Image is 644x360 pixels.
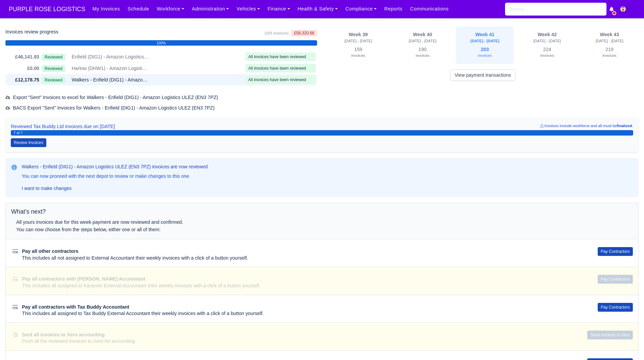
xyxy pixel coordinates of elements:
[342,2,381,16] a: Compliance
[7,53,39,61] div: £46,141.93
[406,2,453,16] a: Communications
[522,45,572,60] div: 224
[7,65,39,72] div: £0.00
[344,39,372,43] small: [DATE] - [DATE]
[72,53,149,61] span: Enfield (DIG1) - Amazon Logistics ULEZ (EN3 7PZ)
[610,328,644,360] iframe: Chat Widget
[22,248,581,255] div: Pay all other contractors
[14,130,630,136] div: 7 of 7
[351,53,365,57] small: invoices
[153,2,188,16] a: Workforce
[42,54,65,61] span: Reviewed
[598,303,633,312] button: Pay Contractors
[264,2,294,16] a: Finance
[248,54,306,59] span: All invoices have been reviewed
[16,218,472,226] div: All yours invoices due for this week payment are now reviewed and confirmed.
[450,69,516,81] a: View payment transactions
[294,2,342,16] a: Health & Safety
[5,29,58,35] h6: Invoices review progress
[331,32,385,38] div: Week 39
[415,53,429,57] small: invoices
[72,76,149,84] span: Walkers - Enfield (DIG1) - Amazon Logistics ULEZ (EN3 7PZ)
[5,40,317,46] div: 100%
[188,2,233,16] a: Administration
[505,3,606,16] input: Search...
[5,95,218,100] span: Export "Sent" Invoices to excel for Walkers - Enfield (DIG1) - Amazon Logistics ULEZ (EN3 7PZ)
[248,66,306,71] span: All invoices have been reviewed
[460,45,510,60] div: 203
[42,65,65,72] span: Reviewed
[233,2,264,16] a: Vehicles
[11,130,633,136] a: 7 of 7
[11,123,115,130] span: Reviewed Tax Buddy Ltd invoices due on [DATE]
[5,3,89,16] a: PURPLE ROSE LOGISTICS
[248,77,306,82] span: All invoices have been reviewed
[398,45,448,60] div: 190
[72,65,149,72] span: Harlow (DHW1) - Amazon Logistics (CM19 5AW)
[291,30,317,37] span: £58,320.68
[89,2,124,16] a: My Invoices
[22,310,581,317] div: This includes all assigned to Tax Buddy External Accountant their weekly invoices with a click of...
[22,304,581,311] div: Pay all contractors with Tax Buddy Accountant
[265,31,289,35] small: (203 invoices)
[7,76,39,84] div: £12,178.75
[540,53,554,57] small: invoices
[16,226,472,234] div: You can now choose from the steps below, either one or all of them:
[522,32,572,38] div: Week 42
[470,39,499,43] small: [DATE] - [DATE]
[124,2,153,16] a: Schedule
[617,124,632,128] strong: finalized
[22,173,208,179] p: You can now proceed with the next depot to review or make changes to this one
[598,247,633,256] button: Pay Contractors
[596,39,623,43] small: [DATE] - [DATE]
[409,39,436,43] small: [DATE] - [DATE]
[19,183,74,194] a: I want to make changes
[602,53,616,57] small: invoices
[42,77,65,83] span: Reviewed
[539,123,633,130] small: Invoices include workforce and all must be .
[533,39,561,43] small: [DATE] - [DATE]
[398,32,448,38] div: Week 40
[460,32,510,38] div: Week 41
[22,255,581,262] div: This includes all not assigned to External Accountant their weekly invoices with a click of a but...
[585,45,635,60] div: 219
[22,163,208,170] h3: Walkers - Enfield (DIG1) - Amazon Logistics ULEZ (EN3 7PZ) invoices are now reviewed
[11,138,46,147] button: Review Invoices
[5,105,215,111] span: BACS Export "Sent" Invoices for Walkers - Enfield (DIG1) - Amazon Logistics ULEZ (EN3 7PZ)
[478,53,492,57] small: invoices
[331,45,385,60] div: 159
[585,32,635,38] div: Week 43
[11,208,633,215] h5: What's next?
[381,2,406,16] a: Reports
[5,2,89,16] span: PURPLE ROSE LOGISTICS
